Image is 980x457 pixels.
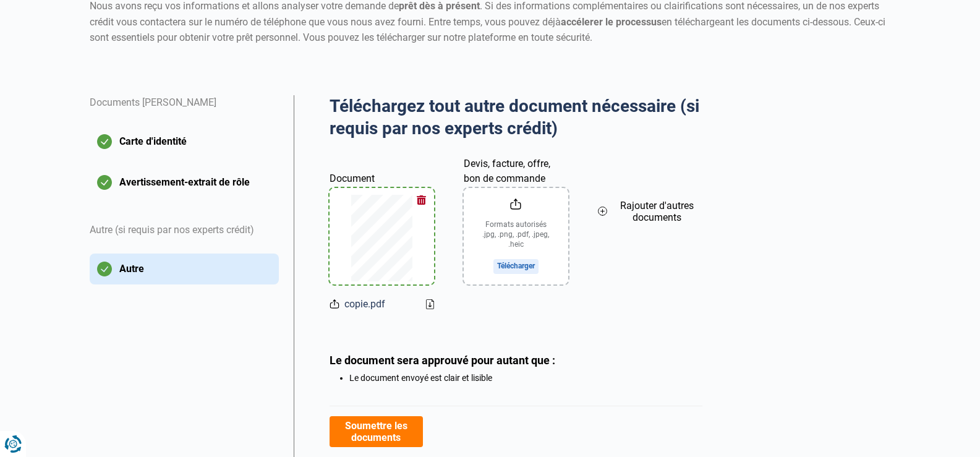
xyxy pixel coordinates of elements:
[90,95,279,126] div: Documents [PERSON_NAME]
[426,299,434,309] a: Download
[90,126,279,157] button: Carte d'identité
[90,167,279,198] button: Avertissement-extrait de rôle
[330,155,434,186] label: Document
[344,297,385,312] span: copie.pdf
[330,416,423,447] button: Soumettre les documents
[464,155,568,186] label: Devis, facture, offre, bon de commande
[330,354,702,367] div: Le document sera approuvé pour autant que :
[90,208,279,254] div: Autre (si requis par nos experts crédit)
[612,200,702,223] span: Rajouter d'autres documents
[90,254,279,284] button: Autre
[561,16,662,28] strong: accélerer le processus
[598,155,702,268] button: Rajouter d'autres documents
[349,373,702,383] li: Le document envoyé est clair et lisible
[330,95,702,140] h2: Téléchargez tout autre document nécessaire (si requis par nos experts crédit)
